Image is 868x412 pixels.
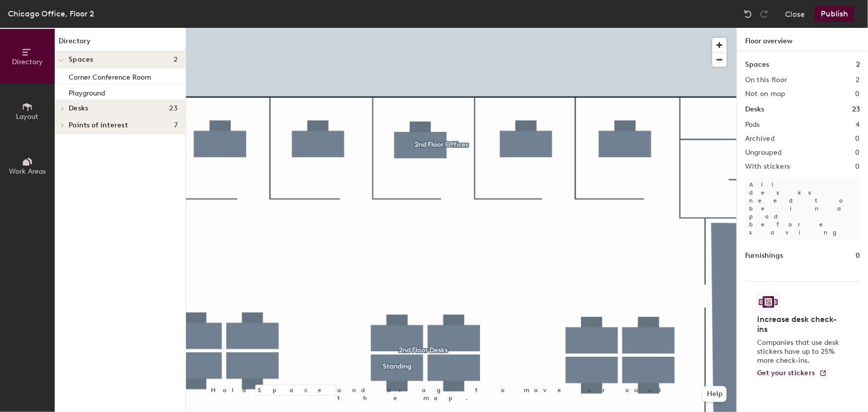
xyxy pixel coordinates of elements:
span: Points of interest [69,121,128,129]
span: Desks [69,104,88,112]
a: Get your stickers [757,369,827,378]
h1: Furnishings [745,250,783,261]
button: Publish [815,6,854,22]
h1: Floor overview [737,28,868,51]
span: 23 [169,104,178,112]
h2: 0 [856,135,860,143]
h2: Pods [745,121,760,129]
h1: Directory [55,36,186,51]
h1: Desks [745,104,764,115]
h4: Increase desk check-ins [757,314,842,334]
h2: 0 [856,90,860,98]
h1: 2 [856,59,860,70]
h2: 0 [856,149,860,157]
button: Close [785,6,805,22]
h1: 0 [856,250,860,261]
p: Corner Conference Room [69,70,151,82]
h2: With stickers [745,163,790,171]
span: Spaces [69,56,94,64]
span: Layout [16,112,39,121]
p: Playground [69,86,105,98]
div: Chicago Office, Floor 2 [8,7,94,20]
h2: Not on map [745,90,785,98]
span: 2 [174,56,178,64]
h2: 4 [856,121,860,129]
img: Undo [743,9,753,19]
p: All desks need to be in a pod before saving [745,177,860,240]
span: Directory [12,58,43,66]
h2: Ungrouped [745,149,782,157]
span: Get your stickers [757,369,815,377]
span: 7 [174,121,178,129]
h2: 2 [856,76,860,84]
h1: 23 [852,104,860,115]
h2: On this floor [745,76,787,84]
p: Companies that use desk stickers have up to 25% more check-ins. [757,338,842,365]
h2: Archived [745,135,774,143]
img: Redo [759,9,769,19]
h1: Spaces [745,59,769,70]
img: Sticker logo [757,294,780,310]
h2: 0 [856,163,860,171]
span: Work Areas [9,167,46,176]
button: Help [703,386,727,402]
